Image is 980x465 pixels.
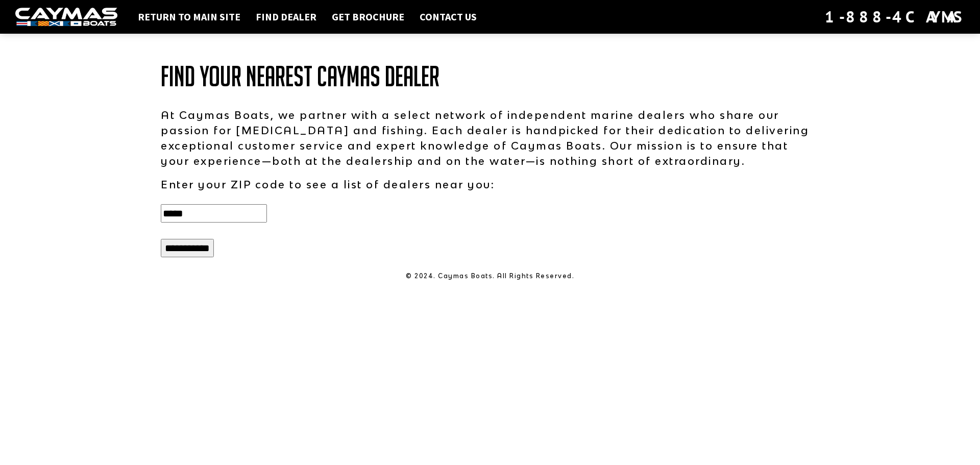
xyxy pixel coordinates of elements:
[327,10,409,23] a: Get Brochure
[251,10,322,23] a: Find Dealer
[161,61,819,92] h1: Find Your Nearest Caymas Dealer
[15,8,117,27] img: white-logo-c9c8dbefe5ff5ceceb0f0178aa75bf4bb51f6bca0971e226c86eb53dfe498488.png
[133,10,246,23] a: Return to main site
[161,177,819,192] p: Enter your ZIP code to see a list of dealers near you:
[414,10,482,23] a: Contact Us
[161,107,819,168] p: At Caymas Boats, we partner with a select network of independent marine dealers who share our pas...
[825,6,965,28] div: 1-888-4CAYMAS
[161,272,819,281] p: © 2024. Caymas Boats. All Rights Reserved.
